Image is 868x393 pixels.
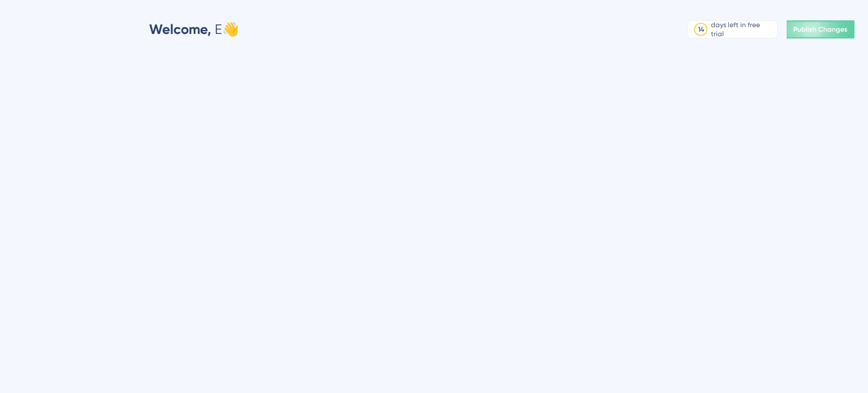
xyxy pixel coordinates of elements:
[711,20,774,38] div: days left in free trial
[698,25,704,34] div: 14
[149,20,239,38] div: E 👋
[787,20,854,38] button: Publish Changes
[149,21,211,37] span: Welcome,
[793,25,848,34] span: Publish Changes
